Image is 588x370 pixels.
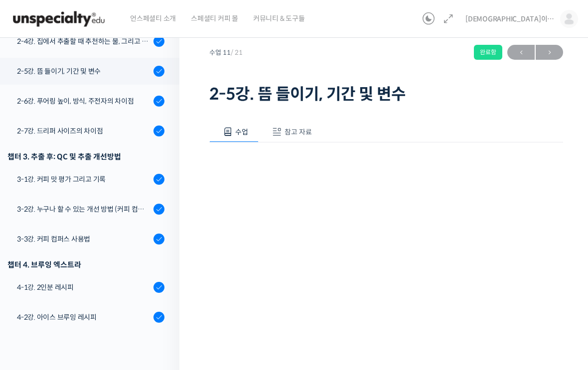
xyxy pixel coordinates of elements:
[91,303,103,311] span: 대화
[17,204,150,215] div: 3-2강. 누구나 할 수 있는 개선 방법 (커피 컴퍼스)
[17,282,150,293] div: 4-1강. 2인분 레시피
[209,85,563,104] h1: 2-5강. 뜸 들이기, 기간 및 변수
[31,302,37,310] span: 홈
[507,46,535,59] span: ←
[209,49,243,56] span: 수업 11
[17,234,150,245] div: 3-3강. 커피 컴퍼스 사용법
[231,48,243,57] span: / 21
[17,125,150,136] div: 2-7강. 드리퍼 사이즈의 차이점
[465,14,555,23] span: [DEMOGRAPHIC_DATA]이라부러
[474,45,502,60] div: 완료함
[17,66,150,77] div: 2-5강. 뜸 들이기, 기간 및 변수
[235,127,248,136] span: 수업
[285,127,312,136] span: 참고 자료
[129,287,191,312] a: 설정
[507,45,535,60] a: ←이전
[7,150,164,163] div: 챕터 3. 추출 후: QC 및 추출 개선방법
[7,258,164,271] div: 챕터 4. 브루잉 엑스트라
[536,45,563,60] a: 다음→
[3,287,66,312] a: 홈
[17,174,150,185] div: 3-1강. 커피 맛 평가 그리고 기록
[66,287,129,312] a: 대화
[154,302,166,310] span: 설정
[17,36,150,47] div: 2-4강. 집에서 추출할 때 추천하는 물, 그리고 이유
[17,96,150,107] div: 2-6강. 푸어링 높이, 방식, 주전자의 차이점
[17,312,150,323] div: 4-2강. 아이스 브루잉 레시피
[536,46,563,59] span: →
